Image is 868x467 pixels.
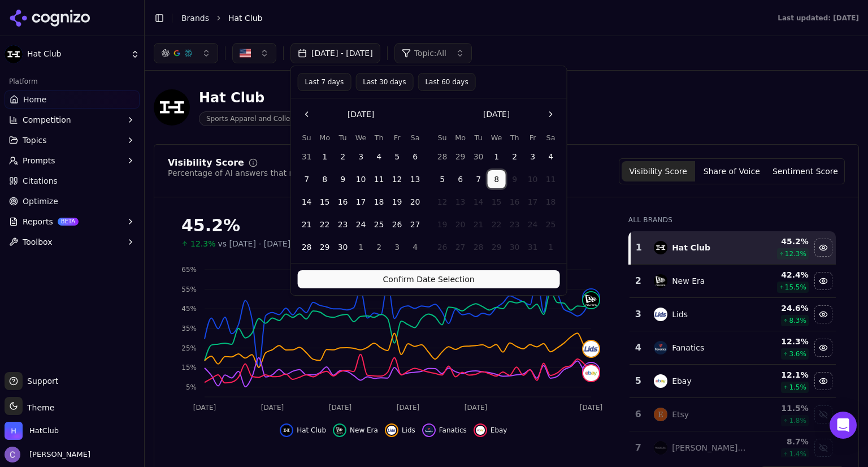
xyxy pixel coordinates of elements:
span: Home [23,94,46,105]
tspan: [DATE] [465,404,488,412]
button: Sunday, September 7th, 2025 [298,170,316,188]
button: Saturday, October 4th, 2025 [406,238,424,256]
div: 2 [634,274,643,288]
img: United States [240,47,251,59]
button: Saturday, October 4th, 2025 [542,148,560,166]
div: Hat Club [672,242,710,253]
span: Hat Club [228,12,262,24]
button: Confirm Date Selection [298,270,560,288]
img: fanatics [424,426,433,435]
button: Saturday, September 13th, 2025 [406,170,424,188]
span: Lids [402,426,415,435]
span: Topic: All [414,47,446,59]
th: Wednesday [352,132,370,143]
tspan: 45% [181,305,197,313]
button: Competition [5,111,140,129]
img: hat club [282,426,291,435]
button: Wednesday, September 10th, 2025 [352,170,370,188]
tr: 3lidsLids24.6%8.3%Hide lids data [630,298,836,331]
span: Ebay [491,426,507,435]
th: Wednesday [488,132,506,143]
table: October 2025 [433,132,560,256]
th: Thursday [506,132,524,143]
button: Sunday, August 31st, 2025 [298,148,316,166]
button: Hide hat club data [814,239,832,257]
tspan: 55% [181,286,197,293]
tspan: 65% [181,266,197,274]
div: Open Intercom Messenger [830,412,857,439]
th: Sunday [433,132,452,143]
div: Platform [5,72,140,90]
span: Sports Apparel and Collectibles [199,111,320,126]
a: Optimize [5,192,140,210]
button: Share of Voice [695,161,769,181]
button: ReportsBETA [5,213,140,231]
span: 1.8 % [789,416,806,425]
div: 45.2% [181,215,606,236]
img: ebay [654,374,667,388]
span: Prompts [23,155,55,166]
button: Monday, September 29th, 2025 [452,148,470,166]
span: Optimize [23,196,58,207]
tspan: 35% [181,325,197,332]
img: mitchell & ness [654,441,667,455]
button: Tuesday, September 30th, 2025 [334,238,352,256]
tr: 2new eraNew Era42.4%15.5%Hide new era data [630,265,836,298]
div: 7 [634,441,643,455]
img: ebay [476,426,485,435]
th: Thursday [370,132,388,143]
img: new era [654,274,667,288]
div: New Era [672,275,705,287]
button: Wednesday, September 24th, 2025 [352,215,370,233]
button: Thursday, September 4th, 2025 [370,148,388,166]
th: Saturday [406,132,424,143]
div: Percentage of AI answers that mention your brand [168,167,368,179]
img: ebay [583,365,599,381]
button: Monday, September 15th, 2025 [316,193,334,211]
button: Sunday, September 28th, 2025 [298,238,316,256]
button: Tuesday, September 23rd, 2025 [334,215,352,233]
button: Friday, September 19th, 2025 [388,193,406,211]
a: Brands [181,14,209,23]
button: [DATE] - [DATE] [290,43,380,63]
th: Monday [452,132,470,143]
tspan: [DATE] [193,404,216,412]
button: Tuesday, September 9th, 2025 [334,170,352,188]
tr: 6etsyEtsy11.5%1.8%Show etsy data [630,398,836,431]
a: Home [5,90,140,109]
div: Etsy [672,409,689,420]
button: Monday, September 22nd, 2025 [316,215,334,233]
th: Sunday [298,132,316,143]
button: Friday, September 26th, 2025 [388,215,406,233]
tspan: [DATE] [261,404,284,412]
button: Hide new era data [333,423,378,437]
tr: 7mitchell & ness[PERSON_NAME] & [PERSON_NAME]8.7%1.4%Show mitchell & ness data [630,431,836,465]
span: vs [DATE] - [DATE] [218,238,290,249]
button: Hide hat club data [280,423,326,437]
button: Sunday, October 5th, 2025 [433,170,452,188]
div: Fanatics [672,342,704,353]
img: Hat Club [154,89,190,126]
div: 45.2 % [756,236,809,247]
button: Toolbox [5,233,140,251]
img: new era [583,292,599,308]
button: Friday, October 3rd, 2025 [388,238,406,256]
button: Saturday, September 20th, 2025 [406,193,424,211]
span: 1.5 % [789,383,806,392]
button: Thursday, October 2nd, 2025 [506,148,524,166]
div: Hat Club [199,89,320,107]
tspan: [DATE] [397,404,420,412]
tr: 1hat clubHat Club45.2%12.3%Hide hat club data [630,231,836,265]
button: Saturday, September 6th, 2025 [406,148,424,166]
button: Today, Wednesday, October 8th, 2025, selected [488,170,506,188]
span: Hat Club [27,49,126,59]
img: fanatics [654,341,667,354]
button: Go to the Next Month [542,105,560,123]
button: Thursday, September 18th, 2025 [370,193,388,211]
div: 12.3 % [756,336,809,347]
button: Sunday, September 21st, 2025 [298,215,316,233]
button: Hide ebay data [474,423,507,437]
div: 3 [634,308,643,321]
div: 1 [635,241,643,254]
span: Competition [23,114,71,126]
